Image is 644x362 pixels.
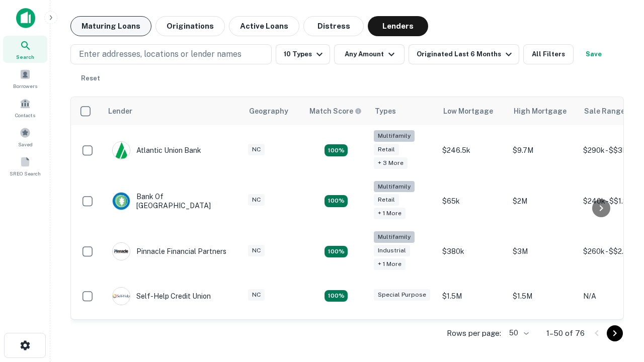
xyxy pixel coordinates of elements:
div: High Mortgage [514,105,567,117]
button: Go to next page [607,325,623,341]
div: Matching Properties: 14, hasApolloMatch: undefined [325,246,348,258]
td: $1.5M [508,277,578,315]
div: Types [375,105,396,117]
a: Borrowers [3,65,47,92]
button: Lenders [368,16,428,36]
div: Retail [374,194,399,206]
div: Multifamily [374,181,415,193]
button: Save your search to get updates of matches that match your search criteria. [578,44,610,64]
div: Matching Properties: 10, hasApolloMatch: undefined [325,144,348,156]
td: $65k [437,176,508,227]
button: Originations [155,16,225,36]
span: Borrowers [13,82,37,90]
img: picture [113,193,130,210]
div: + 3 more [374,157,408,169]
div: + 1 more [374,258,406,270]
iframe: Chat Widget [594,249,644,298]
div: Matching Properties: 11, hasApolloMatch: undefined [325,290,348,302]
button: Distress [303,16,364,36]
div: Low Mortgage [443,105,493,117]
img: picture [113,288,130,305]
div: NC [248,245,265,256]
button: Enter addresses, locations or lender names [70,44,272,64]
button: Any Amount [334,44,405,64]
a: Saved [3,123,47,150]
p: Rows per page: [447,327,501,339]
h6: Match Score [309,106,360,117]
td: $3M [508,226,578,277]
div: Pinnacle Financial Partners [112,242,226,260]
span: Contacts [15,111,35,119]
img: picture [113,243,130,260]
td: $246.5k [437,125,508,176]
button: 10 Types [276,44,330,64]
button: All Filters [523,44,574,64]
div: NC [248,144,265,155]
div: Industrial [374,245,410,256]
td: $380k [437,226,508,277]
div: Special Purpose [374,289,430,301]
div: Capitalize uses an advanced AI algorithm to match your search with the best lender. The match sco... [309,106,362,117]
th: High Mortgage [508,97,578,125]
td: $9.7M [508,125,578,176]
img: capitalize-icon.png [16,8,35,28]
div: NC [248,194,265,206]
a: SREO Search [3,152,47,179]
div: Matching Properties: 17, hasApolloMatch: undefined [325,195,348,207]
div: Sale Range [584,105,625,117]
a: Search [3,36,47,63]
button: Reset [74,68,107,88]
div: Retail [374,144,399,155]
div: Self-help Credit Union [112,287,211,305]
div: Bank Of [GEOGRAPHIC_DATA] [112,192,233,210]
button: Originated Last 6 Months [409,44,519,64]
button: Active Loans [229,16,299,36]
div: Multifamily [374,130,415,142]
button: Maturing Loans [70,16,151,36]
img: picture [113,142,130,159]
a: Contacts [3,94,47,121]
div: Atlantic Union Bank [112,141,201,159]
p: 1–50 of 76 [546,327,585,339]
th: Types [369,97,437,125]
th: Low Mortgage [437,97,508,125]
th: Lender [102,97,243,125]
span: Search [16,53,34,61]
div: Multifamily [374,231,415,243]
div: 50 [505,326,530,340]
td: $2M [508,176,578,227]
p: Enter addresses, locations or lender names [79,48,242,60]
th: Geography [243,97,303,125]
span: Saved [18,140,33,148]
td: $1.5M [437,277,508,315]
div: + 1 more [374,208,406,219]
div: Lender [108,105,132,117]
th: Capitalize uses an advanced AI algorithm to match your search with the best lender. The match sco... [303,97,369,125]
span: SREO Search [10,169,41,177]
div: Originated Last 6 Months [417,48,515,60]
div: NC [248,289,265,301]
div: Geography [249,105,288,117]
